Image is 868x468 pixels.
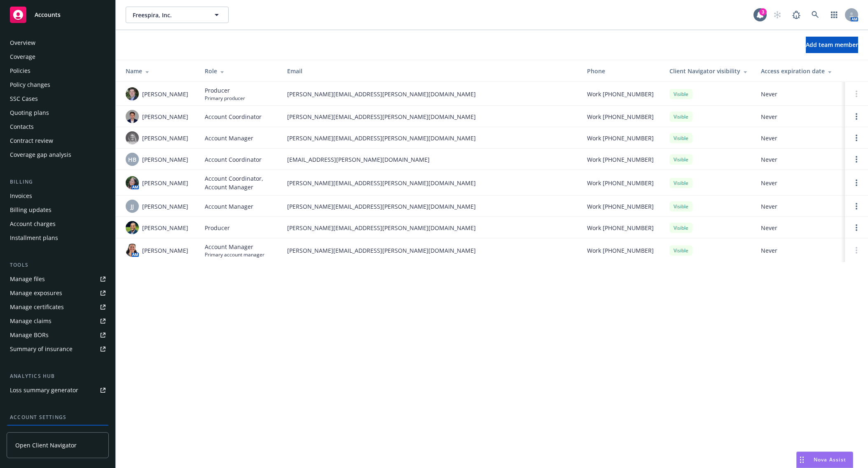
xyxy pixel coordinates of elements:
[7,148,109,161] a: Coverage gap analysis
[10,64,30,77] div: Policies
[142,246,188,255] span: [PERSON_NAME]
[669,67,748,75] div: Client Navigator visibility
[587,179,654,187] span: Work [PHONE_NUMBER]
[761,246,838,255] span: Never
[761,155,838,164] span: Never
[7,328,109,342] a: Manage BORs
[126,67,192,75] div: Name
[806,37,858,53] button: Add team member
[7,300,109,314] a: Manage certificates
[10,231,58,244] div: Installment plans
[10,50,35,63] div: Coverage
[587,224,654,232] span: Work [PHONE_NUMBER]
[126,7,229,23] button: Freespira, Inc.
[142,112,188,121] span: [PERSON_NAME]
[10,314,51,328] div: Manage claims
[10,300,64,314] div: Manage certificates
[7,3,109,26] a: Accounts
[852,201,861,211] a: Open options
[10,148,71,161] div: Coverage gap analysis
[126,110,139,123] img: photo
[769,7,786,23] a: Start snowing
[126,131,139,144] img: photo
[205,224,230,232] span: Producer
[7,384,109,397] a: Loss summary generator
[852,223,861,233] a: Open options
[287,155,574,164] span: [EMAIL_ADDRESS][PERSON_NAME][DOMAIN_NAME]
[10,384,78,397] div: Loss summary generator
[7,372,109,380] div: Analytics hub
[10,286,62,300] div: Manage exposures
[7,413,109,421] div: Account settings
[10,328,49,342] div: Manage BORs
[205,251,264,258] span: Primary account manager
[761,202,838,211] span: Never
[587,112,654,121] span: Work [PHONE_NUMBER]
[10,189,32,203] div: Invoices
[814,456,846,463] span: Nova Assist
[142,155,188,164] span: [PERSON_NAME]
[7,314,109,328] a: Manage claims
[587,155,654,164] span: Work [PHONE_NUMBER]
[205,174,274,191] span: Account Coordinator, Account Manager
[7,231,109,244] a: Installment plans
[205,67,274,75] div: Role
[852,154,861,164] a: Open options
[7,272,109,286] a: Manage files
[7,36,109,49] a: Overview
[142,224,188,232] span: [PERSON_NAME]
[669,112,693,122] div: Visible
[10,78,50,91] div: Policy changes
[287,67,574,75] div: Email
[7,106,109,119] a: Quoting plans
[126,244,139,257] img: photo
[7,286,109,300] a: Manage exposures
[7,342,109,356] a: Summary of insurance
[10,134,53,147] div: Contract review
[759,8,767,16] div: 3
[142,179,188,187] span: [PERSON_NAME]
[205,134,253,142] span: Account Manager
[205,202,253,211] span: Account Manager
[205,86,245,95] span: Producer
[10,342,73,356] div: Summary of insurance
[205,242,264,251] span: Account Manager
[287,134,574,142] span: [PERSON_NAME][EMAIL_ADDRESS][PERSON_NAME][DOMAIN_NAME]
[131,202,134,211] span: JJ
[669,178,693,188] div: Visible
[10,106,49,119] div: Quoting plans
[126,221,139,234] img: photo
[287,246,574,255] span: [PERSON_NAME][EMAIL_ADDRESS][PERSON_NAME][DOMAIN_NAME]
[669,223,693,233] div: Visible
[126,176,139,189] img: photo
[669,133,693,143] div: Visible
[797,452,807,468] div: Drag to move
[133,11,204,19] span: Freespira, Inc.
[7,217,109,231] a: Account charges
[142,90,188,98] span: [PERSON_NAME]
[287,202,574,211] span: [PERSON_NAME][EMAIL_ADDRESS][PERSON_NAME][DOMAIN_NAME]
[287,179,574,187] span: [PERSON_NAME][EMAIL_ADDRESS][PERSON_NAME][DOMAIN_NAME]
[669,154,693,165] div: Visible
[7,189,109,203] a: Invoices
[761,134,838,142] span: Never
[807,7,824,23] a: Search
[10,36,35,49] div: Overview
[761,90,838,98] span: Never
[7,261,109,269] div: Tools
[587,246,654,255] span: Work [PHONE_NUMBER]
[852,133,861,143] a: Open options
[10,120,34,133] div: Contacts
[205,155,262,164] span: Account Coordinator
[852,178,861,188] a: Open options
[826,7,842,23] a: Switch app
[796,452,853,468] button: Nova Assist
[7,120,109,133] a: Contacts
[287,224,574,232] span: [PERSON_NAME][EMAIL_ADDRESS][PERSON_NAME][DOMAIN_NAME]
[15,441,77,449] span: Open Client Navigator
[10,92,38,105] div: SSC Cases
[7,203,109,217] a: Billing updates
[761,112,838,121] span: Never
[142,202,188,211] span: [PERSON_NAME]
